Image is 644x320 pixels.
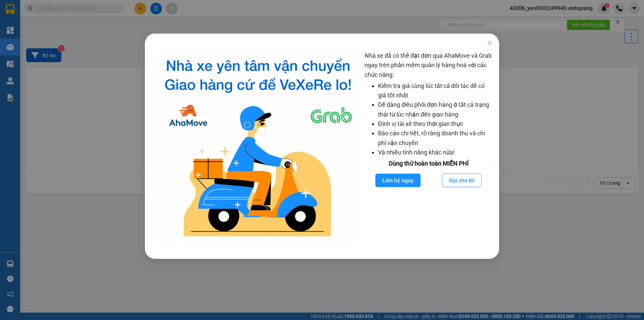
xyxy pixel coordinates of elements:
[382,176,414,185] span: Liên hệ ngay
[378,100,492,119] li: Dễ dàng điều phối đơn hàng ở tất cả trạng thái từ lúc nhận đến giao hàng
[157,51,359,242] img: logo
[442,174,482,187] button: Gọi cho tôi
[487,40,492,45] span: close
[480,34,499,52] button: Close
[365,159,492,168] div: Dùng thử hoàn toàn MIỄN PHÍ
[378,148,492,157] li: Và nhiều tính năng khác nữa!
[378,81,492,100] li: Kiểm tra giá cùng lúc tất cả đối tác để có giá tốt nhất
[378,129,492,148] li: Báo cáo chi tiết, rõ ràng doanh thu và chi phí vận chuyển
[375,174,421,187] button: Liên hệ ngay
[449,176,475,185] span: Gọi cho tôi
[378,119,492,129] li: Định vị tài xế theo thời gian thực
[365,51,492,242] div: Nhà xe đã có thể đặt đơn qua AhaMove và Grab ngay trên phần mềm quản lý hàng hoá với các chức năng:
